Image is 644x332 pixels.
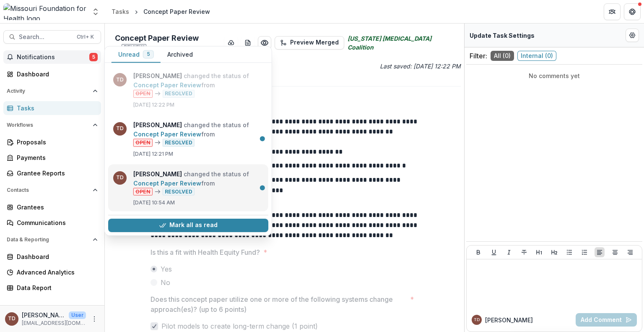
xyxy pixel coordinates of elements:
a: Proposals [3,135,101,149]
a: Grantees [3,200,101,214]
button: Get Help [624,3,641,20]
a: Tasks [108,5,132,18]
p: User [69,311,86,319]
span: Search... [19,34,72,41]
button: Align Center [610,247,620,257]
span: Yes [161,264,172,274]
button: Mark all as read [108,219,268,232]
div: Data Report [17,283,94,292]
div: Payments [17,153,94,162]
p: changed the status of from [133,71,263,98]
button: Open Data & Reporting [3,233,101,246]
div: Dashboard [17,252,94,261]
button: Italicize [504,247,514,257]
button: Partners [604,3,621,20]
div: Advanced Analytics [17,268,94,277]
button: Open Contacts [3,183,101,197]
i: [US_STATE] [MEDICAL_DATA] Coalition [348,34,454,52]
span: Internal ( 0 ) [517,51,556,61]
button: Archived [161,47,200,63]
p: Due Date: [DATE] [108,74,461,83]
button: Bullet List [564,247,574,257]
button: Ordered List [579,247,589,257]
span: Pilot models to create long-term change (1 point) [161,321,318,331]
a: Communications [3,216,101,230]
span: No [161,277,170,288]
a: Dashboard [3,67,101,81]
p: Last saved: [DATE] 12:22 PM [286,62,461,71]
p: Update Task Settings [470,31,535,40]
button: Edit Form Settings [626,29,639,42]
button: Heading 1 [534,247,544,257]
a: Advanced Analytics [3,265,101,279]
p: [PERSON_NAME] [22,311,65,319]
span: Notifications [17,54,89,61]
button: More [89,314,99,324]
button: Preview Merged [275,36,344,50]
a: Grantee Reports [3,166,101,180]
nav: breadcrumb [108,5,213,18]
button: Notifications5 [3,50,101,64]
div: Tasks [17,104,94,112]
span: 5 [147,51,150,57]
span: Workflows [7,122,89,128]
div: Ty Dowdy [474,318,480,322]
div: Concept Paper Review [143,7,210,16]
button: Add Comment [576,313,637,327]
div: Proposals [17,138,94,146]
button: Underline [489,247,499,257]
img: Missouri Foundation for Health logo [3,3,86,20]
button: Align Right [625,247,635,257]
p: [PERSON_NAME] [485,316,533,324]
a: Payments [3,151,101,165]
p: No comments yet [470,71,639,80]
button: Preview c91cfb4f-614f-4c91-97ce-54ae7911a81c.pdf [258,36,271,50]
div: Grantee Reports [17,169,94,178]
button: download-word-button [241,36,254,50]
button: Open Workflows [3,118,101,132]
a: Concept Paper Review [133,130,201,137]
button: Bold [473,247,483,257]
span: Activity [7,88,89,94]
div: Communications [17,218,94,227]
div: Ctrl + K [75,32,96,42]
span: All ( 0 ) [491,51,514,61]
div: Grantees [17,203,94,212]
div: Tasks [112,7,129,16]
div: Dashboard [17,70,94,78]
span: Contacts [7,187,89,193]
button: Search... [3,30,101,44]
p: changed the status of from [133,169,263,196]
a: Concept Paper Review [133,179,201,186]
div: Ty Dowdy [8,316,16,322]
span: Data & Reporting [7,237,89,243]
p: Is this a fit with Health Equity Fund? [151,247,260,257]
a: Tasks [3,101,101,115]
p: Does this concept paper utilize one or more of the following systems change approach(es)? (up to ... [151,294,407,314]
button: Open entity switcher [90,3,101,20]
p: [EMAIL_ADDRESS][DOMAIN_NAME] [22,319,86,327]
a: Data Report [3,281,101,295]
p: changed the status of from [133,120,263,146]
span: 5 [89,53,98,61]
h2: Concept Paper Review [115,34,221,52]
button: Open Activity [3,84,101,98]
button: Unread [112,47,161,63]
a: Dashboard [3,250,101,264]
button: Strike [519,247,529,257]
button: download-button [224,36,238,50]
button: Heading 2 [549,247,559,257]
button: Align Left [595,247,605,257]
p: Filter: [470,51,487,61]
a: Concept Paper Review [133,81,201,89]
span: Review [122,44,146,51]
